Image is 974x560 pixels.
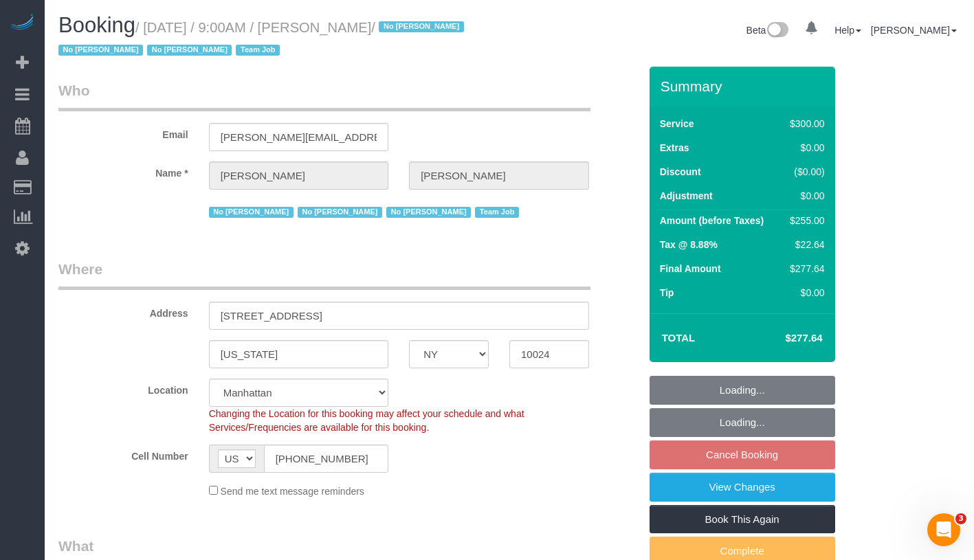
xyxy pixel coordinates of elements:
[58,20,468,58] small: / [DATE] / 9:00AM / [PERSON_NAME]
[660,165,701,179] label: Discount
[662,332,696,344] strong: Total
[48,379,199,397] label: Location
[784,165,824,179] div: ($0.00)
[650,505,835,534] a: Book This Again
[955,513,966,524] span: 3
[509,340,589,368] input: Zip Code
[58,13,135,37] span: Booking
[871,25,957,36] a: [PERSON_NAME]
[784,117,824,131] div: $300.00
[660,262,721,276] label: Final Amount
[660,189,713,203] label: Adjustment
[784,262,824,276] div: $277.64
[834,25,861,36] a: Help
[209,207,294,218] span: No [PERSON_NAME]
[650,473,835,502] a: View Changes
[58,259,590,290] legend: Where
[8,14,36,33] img: Automaid Logo
[746,25,789,36] a: Beta
[48,161,199,180] label: Name *
[48,445,199,463] label: Cell Number
[379,21,463,32] span: No [PERSON_NAME]
[784,189,824,203] div: $0.00
[784,214,824,227] div: $255.00
[264,445,389,473] input: Cell Number
[209,123,389,151] input: Email
[48,123,199,142] label: Email
[221,486,364,497] span: Send me text message reminders
[784,286,824,300] div: $0.00
[660,238,718,251] label: Tax @ 8.88%
[660,286,674,300] label: Tip
[298,207,382,218] span: No [PERSON_NAME]
[58,80,590,111] legend: Who
[236,45,280,56] span: Team Job
[661,78,828,94] h3: Summary
[409,161,589,190] input: Last Name
[766,22,788,40] img: New interface
[147,45,232,56] span: No [PERSON_NAME]
[784,141,824,155] div: $0.00
[48,302,199,320] label: Address
[58,45,143,56] span: No [PERSON_NAME]
[784,238,824,251] div: $22.64
[660,117,694,131] label: Service
[660,141,689,155] label: Extras
[475,207,519,218] span: Team Job
[660,214,764,227] label: Amount (before Taxes)
[927,513,960,546] iframe: Intercom live chat
[386,207,471,218] span: No [PERSON_NAME]
[209,161,389,190] input: First Name
[209,340,389,368] input: City
[209,408,524,433] span: Changing the Location for this booking may affect your schedule and what Services/Frequencies are...
[744,333,822,344] h4: $277.64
